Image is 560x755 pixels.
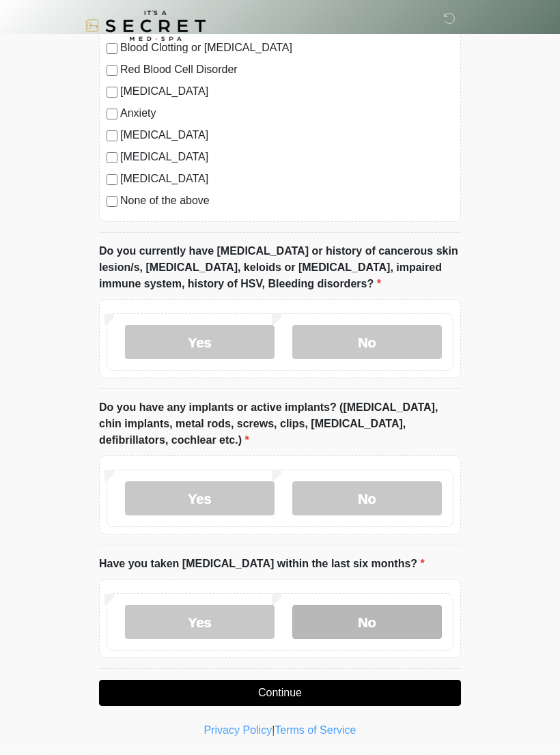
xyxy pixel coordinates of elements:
[120,127,453,143] label: [MEDICAL_DATA]
[99,680,461,706] button: Continue
[292,481,442,515] label: No
[292,325,442,359] label: No
[120,83,453,100] label: [MEDICAL_DATA]
[107,109,117,119] input: Anxiety
[292,605,442,639] label: No
[107,196,117,207] input: None of the above
[272,724,275,736] a: |
[125,481,275,515] label: Yes
[107,174,117,185] input: [MEDICAL_DATA]
[85,10,206,41] img: It's A Secret Med Spa Logo
[275,724,356,736] a: Terms of Service
[99,243,461,292] label: Do you currently have [MEDICAL_DATA] or history of cancerous skin lesion/s, [MEDICAL_DATA], keloi...
[99,399,461,448] label: Do you have any implants or active implants? ([MEDICAL_DATA], chin implants, metal rods, screws, ...
[107,65,117,76] input: Red Blood Cell Disorder
[120,193,453,209] label: None of the above
[107,87,117,98] input: [MEDICAL_DATA]
[99,556,425,572] label: Have you taken [MEDICAL_DATA] within the last six months?
[125,325,275,359] label: Yes
[107,130,117,141] input: [MEDICAL_DATA]
[107,152,117,163] input: [MEDICAL_DATA]
[125,605,275,639] label: Yes
[120,105,453,122] label: Anxiety
[120,149,453,165] label: [MEDICAL_DATA]
[120,171,453,187] label: [MEDICAL_DATA]
[204,724,272,736] a: Privacy Policy
[120,61,453,78] label: Red Blood Cell Disorder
